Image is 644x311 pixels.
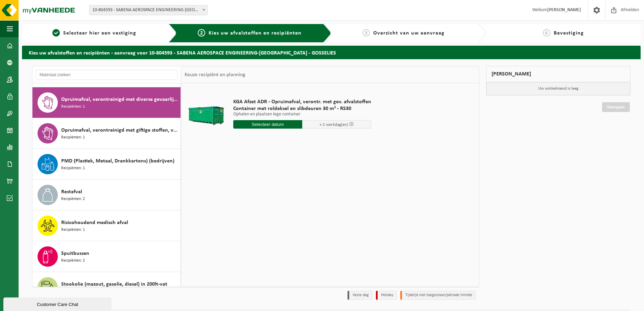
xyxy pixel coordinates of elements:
[32,210,181,241] button: Risicohoudend medisch afval Recipiënten: 1
[233,105,371,112] span: Container met roldeksel en slibdeuren 30 m³ - RS30
[373,30,445,36] span: Overzicht van uw aanvraag
[32,118,181,149] button: Opruimafval, verontreinigd met giftige stoffen, verpakt in vaten Recipiënten: 1
[209,30,302,36] span: Kies uw afvalstoffen en recipiënten
[90,5,207,15] span: 10-804593 - SABENA AEROSPACE ENGINEERING-CHARLEROI - GOSSELIES
[61,126,179,134] span: Opruimafval, verontreinigd met giftige stoffen, verpakt in vaten
[198,29,205,37] span: 2
[25,29,163,37] a: 1Selecteer hier een vestiging
[61,188,82,196] span: Restafval
[233,112,371,117] p: Ophalen en plaatsen lege container
[61,249,89,258] span: Spuitbussen
[32,149,181,180] button: PMD (Plastiek, Metaal, Drankkartons) (bedrijven) Recipiënten: 1
[52,29,60,37] span: 1
[554,30,584,36] span: Bevestiging
[61,280,167,288] span: Stookolie (mazout, gasolie, diesel) in 200lt-vat
[89,5,208,15] span: 10-804593 - SABENA AEROSPACE ENGINEERING-CHARLEROI - GOSSELIES
[400,291,476,300] li: Tijdelijk niet toegestaan/période limitée
[61,157,174,165] span: PMD (Plastiek, Metaal, Drankkartons) (bedrijven)
[61,258,85,264] span: Recipiënten: 2
[319,123,348,127] span: + 2 werkdag(en)
[22,46,641,59] h2: Kies uw afvalstoffen en recipiënten - aanvraag voor 10-804593 - SABENA AEROSPACE ENGINEERING-[GEO...
[61,95,179,104] span: Opruimafval, verontreinigd met diverse gevaarlijke afvalstoffen
[61,134,85,141] span: Recipiënten: 1
[32,180,181,210] button: Restafval Recipiënten: 2
[547,7,581,13] strong: [PERSON_NAME]
[376,291,397,300] li: Holiday
[348,291,373,300] li: Vaste dag
[543,29,550,37] span: 4
[61,227,85,233] span: Recipiënten: 1
[486,82,630,95] p: Uw winkelmand is leeg
[233,98,371,105] span: KGA Afzet ADR - Opruimafval, verontr. met gev. afvalstoffen
[181,66,249,83] div: Keuze recipiënt en planning
[362,29,370,37] span: 3
[61,165,85,172] span: Recipiënten: 1
[32,241,181,272] button: Spuitbussen Recipiënten: 2
[36,70,177,80] input: Materiaal zoeken
[61,104,85,110] span: Recipiënten: 1
[486,66,631,82] div: [PERSON_NAME]
[32,272,181,303] button: Stookolie (mazout, gasolie, diesel) in 200lt-vat
[602,102,630,112] a: Doorgaan
[61,196,85,202] span: Recipiënten: 2
[3,296,113,311] iframe: chat widget
[32,87,181,118] button: Opruimafval, verontreinigd met diverse gevaarlijke afvalstoffen Recipiënten: 1
[63,30,136,36] span: Selecteer hier een vestiging
[233,120,302,129] input: Selecteer datum
[61,219,128,227] span: Risicohoudend medisch afval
